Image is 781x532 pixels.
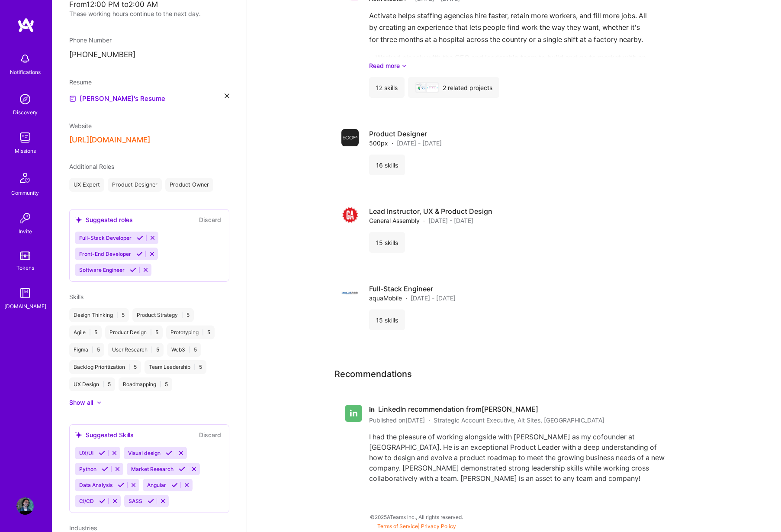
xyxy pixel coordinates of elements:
span: · [423,216,425,225]
div: Community [11,188,39,197]
div: [DOMAIN_NAME] [4,302,46,311]
i: Accept [130,267,136,273]
span: · [428,416,430,425]
i: Accept [99,498,106,504]
span: SASS [129,498,142,504]
span: Skills [69,293,84,300]
span: | [202,329,204,336]
i: Accept [171,482,178,488]
span: Angular [147,482,166,488]
div: User Research 5 [108,343,164,357]
span: Strategic Account Executive, Alt Sites, [GEOGRAPHIC_DATA] [434,416,604,425]
span: | [151,346,153,353]
div: 2 related projects [408,77,499,98]
i: Reject [114,466,121,472]
i: Accept [148,498,154,504]
h4: Full-Stack Engineer [369,284,456,293]
span: | [89,329,91,336]
i: Accept [166,450,172,456]
span: [DATE] - [DATE] [411,293,456,303]
span: | [181,312,183,319]
h4: Product Designer [369,129,442,139]
span: | [129,364,130,371]
img: Community [15,168,35,188]
span: [DATE] - [DATE] [428,216,473,225]
span: | [103,381,104,388]
img: Invite [16,210,34,227]
button: [URL][DOMAIN_NAME] [69,135,150,145]
img: Company logo [341,284,359,301]
img: Company logo [341,206,359,224]
i: Reject [142,267,149,273]
div: Backlog Prioritization 5 [69,360,141,374]
div: Product Design 5 [105,326,163,339]
div: 12 skills [369,77,405,98]
a: [PERSON_NAME]'s Resume [69,94,165,104]
i: icon SuggestedTeams [75,431,82,438]
span: Recommendations [334,368,412,380]
i: Reject [130,482,137,488]
div: I had the pleasure of working alongside with [PERSON_NAME] as my cofounder at [GEOGRAPHIC_DATA]. ... [369,432,670,484]
i: icon Close [225,94,229,98]
h4: Lead Instructor, UX & Product Design [369,206,492,216]
a: Read more [369,61,687,70]
span: | [160,381,161,388]
span: | [116,312,118,319]
span: | [377,523,456,529]
span: [DATE] - [DATE] [397,139,442,148]
div: Tokens [16,263,34,272]
div: 15 skills [369,310,405,330]
span: aquaMobile [369,293,402,303]
img: guide book [16,284,34,302]
i: Reject [111,450,118,456]
span: UX/UI [79,450,93,456]
img: ActivateStaff [427,83,438,92]
span: | [150,329,152,336]
i: Reject [112,498,118,504]
span: Software Engineer [79,267,125,273]
img: Resume [69,95,76,102]
div: Suggested roles [75,215,133,224]
i: Accept [137,235,143,241]
div: These working hours continue to the next day. [69,9,229,18]
div: Roadmapping 5 [119,377,172,391]
span: Python [79,466,96,472]
div: Discovery [13,108,38,117]
i: Reject [183,482,190,488]
div: UX Design 5 [69,377,115,391]
div: Product Owner [165,178,213,192]
span: | [92,346,93,353]
div: Product Strategy 5 [132,308,194,322]
span: Resume [69,78,92,86]
div: in [345,405,362,422]
div: Web3 5 [167,343,201,357]
span: Visual design [128,450,161,456]
div: Show all [69,398,93,407]
span: Additional Roles [69,163,114,170]
span: Full-Stack Developer [79,235,132,241]
span: in [369,405,375,414]
span: Market Research [131,466,174,472]
img: ActivateStaff [416,83,427,92]
span: | [194,364,196,371]
div: Design Thinking 5 [69,308,129,322]
span: | [189,346,190,353]
div: Suggested Skills [75,430,134,439]
div: 15 skills [369,232,405,253]
i: Accept [136,251,143,257]
a: Privacy Policy [421,523,456,529]
div: Agile 5 [69,326,102,339]
span: · [405,293,407,303]
span: Front-End Developer [79,251,131,257]
img: discovery [16,90,34,108]
button: Discard [196,215,224,225]
span: Website [69,122,92,129]
i: Reject [149,251,155,257]
span: · [392,139,393,148]
i: Accept [102,466,108,472]
span: 500px [369,139,388,148]
a: User Avatar [14,497,36,515]
span: Published on [DATE] [369,416,425,425]
div: Notifications [10,68,41,77]
span: Industries [69,524,97,532]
